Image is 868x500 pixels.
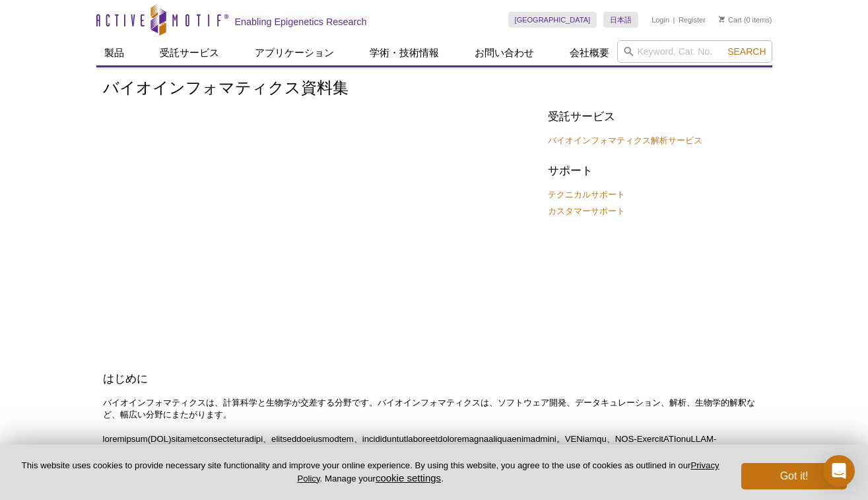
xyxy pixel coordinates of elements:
a: 会社概要 [562,40,617,65]
a: Register [679,15,706,24]
a: カスタマーサポート [548,205,625,217]
button: cookie settings [376,472,441,483]
img: Your Cart [719,16,725,22]
h2: サポート [548,163,766,179]
span: Search [727,46,766,57]
a: [GEOGRAPHIC_DATA] [508,12,597,28]
a: 製品 [96,40,132,65]
a: 学術・技術情報 [362,40,447,65]
button: Search [723,46,770,57]
a: テクニカルサポート [548,189,625,201]
a: 日本語 [603,12,638,28]
a: お問い合わせ [467,40,542,65]
button: Got it! [741,463,847,489]
h1: バイオインフォマティクス資料集 [103,79,766,98]
a: Privacy Policy [297,460,719,483]
p: バイオインフォマティクスは、計算科学と生物学が交差する分野です。バイオインフォマティクスは、ソフトウェア開発、データキュレーション、解析、生物学的解釈など、幅広い分野にまたがります。 [103,397,766,421]
a: Cart [719,15,742,24]
h2: はじめに [103,371,766,387]
li: (0 items) [719,12,772,28]
a: Login [651,15,669,24]
a: 受託サービス [152,40,227,65]
h2: Enabling Epigenetics Research [235,16,367,28]
input: Keyword, Cat. No. [617,40,772,63]
a: バイオインフォマティクス解析サービス [548,135,702,147]
li: | [673,12,675,28]
p: loremipsum(DOL)sitametconsecteturadipi、elitseddoeiusmodtem、incididuntutlaboreetdoloremagnaaliquae... [103,433,766,469]
p: This website uses cookies to provide necessary site functionality and improve your online experie... [21,460,719,485]
a: アプリケーション [247,40,342,65]
h2: 受託サービス [548,109,766,125]
iframe: Bioinformatic Analysis: Active Motif Epigenetic Services [103,106,538,351]
div: Open Intercom Messenger [823,455,855,487]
